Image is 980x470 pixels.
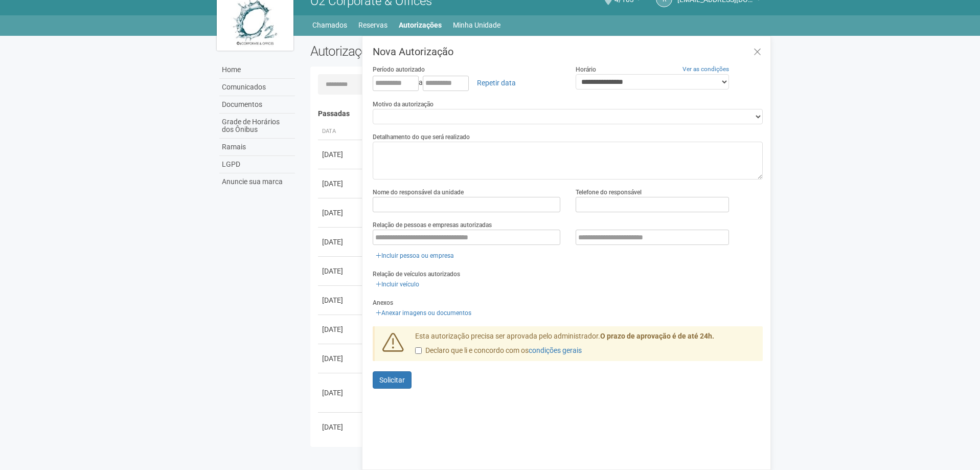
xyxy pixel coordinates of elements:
a: LGPD [219,156,295,173]
div: [DATE] [322,324,360,334]
label: Detalhamento do que será realizado [373,132,470,142]
label: Relação de veículos autorizados [373,270,460,279]
div: a [373,74,560,92]
a: Incluir pessoa ou empresa [373,250,457,261]
div: [DATE] [322,388,360,398]
a: Ramais [219,139,295,156]
label: Horário [576,65,596,74]
a: Comunicados [219,79,295,96]
label: Nome do responsável da unidade [373,188,464,197]
h2: Autorizações [310,43,529,59]
input: Declaro que li e concordo com oscondições gerais [415,347,422,354]
th: Data [318,123,364,140]
label: Declaro que li e concordo com os [415,346,582,356]
a: Autorizações [399,18,442,32]
div: Esta autorização precisa ser aprovada pelo administrador. [407,331,763,361]
h3: Nova Autorização [373,47,763,57]
h4: Passadas [318,110,756,118]
div: [DATE] [322,178,360,189]
a: Minha Unidade [453,18,500,32]
div: [DATE] [322,237,360,247]
a: Repetir data [470,74,522,92]
a: Ver as condições [682,65,729,73]
label: Telefone do responsável [576,188,642,197]
a: Home [219,61,295,79]
a: Anuncie sua marca [219,173,295,190]
a: Documentos [219,96,295,114]
a: Chamados [312,18,347,32]
a: Incluir veículo [373,279,422,290]
div: [DATE] [322,266,360,276]
label: Motivo da autorização [373,100,434,109]
div: [DATE] [322,208,360,218]
a: Anexar imagens ou documentos [373,307,474,319]
label: Relação de pessoas e empresas autorizadas [373,220,492,230]
a: Reservas [358,18,388,32]
div: [DATE] [322,422,360,432]
label: Anexos [373,298,393,307]
div: [DATE] [322,295,360,305]
span: Solicitar [379,376,405,384]
strong: O prazo de aprovação é de até 24h. [600,332,714,340]
label: Período autorizado [373,65,425,74]
a: condições gerais [529,346,582,354]
button: Solicitar [373,371,412,389]
a: Grade de Horários dos Ônibus [219,114,295,139]
div: [DATE] [322,149,360,160]
div: [DATE] [322,353,360,364]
